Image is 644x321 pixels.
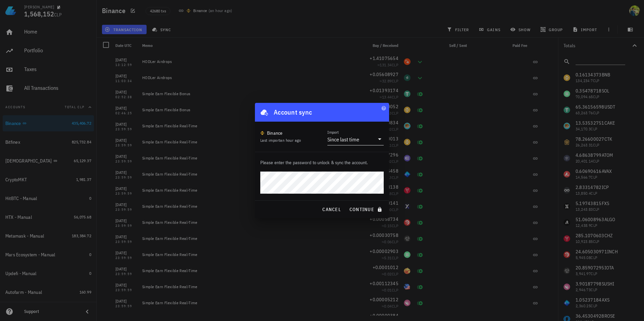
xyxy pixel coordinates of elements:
span: Last import [260,138,301,143]
span: an hour ago [280,138,301,143]
div: Since last time [327,136,359,143]
button: cancel [319,203,344,215]
span: cancel [322,206,341,212]
div: Account sync [274,107,312,118]
div: ImportSince last time [327,134,384,145]
div: Binance [267,130,283,136]
label: Import [327,130,339,135]
p: Please enter the password to unlock & sync the account. [260,159,384,166]
span: continue [349,206,384,212]
img: 270.png [260,131,264,135]
button: continue [346,203,386,215]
